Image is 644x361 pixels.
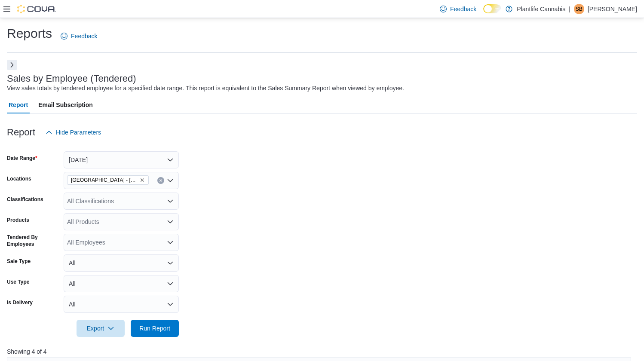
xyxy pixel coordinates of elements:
button: Next [7,60,17,70]
span: Hide Parameters [56,128,101,137]
p: | [569,4,570,14]
p: [PERSON_NAME] [588,4,637,14]
span: Export [82,320,120,337]
input: Dark Mode [483,4,501,13]
button: All [64,296,179,313]
button: Remove Edmonton - Albany from selection in this group [140,177,145,183]
button: Run Report [131,320,179,337]
label: Locations [7,175,31,182]
h3: Report [7,127,35,138]
button: Export [77,320,125,337]
button: [DATE] [64,151,179,168]
span: Edmonton - Albany [67,175,149,185]
div: View sales totals by tendered employee for a specified date range. This report is equivalent to t... [7,84,404,93]
label: Use Type [7,278,29,285]
span: Email Subscription [38,96,93,113]
a: Feedback [436,0,480,18]
label: Tendered By Employees [7,234,60,248]
label: Date Range [7,155,37,162]
span: SB [576,4,583,14]
button: Clear input [157,177,164,184]
button: Open list of options [167,239,174,246]
button: All [64,275,179,292]
div: Stephanie Brimner [574,4,584,14]
h1: Reports [7,25,52,42]
p: Plantlife Cannabis [517,4,565,14]
a: Feedback [57,28,101,45]
span: Feedback [71,32,97,40]
span: Feedback [450,5,476,13]
button: Open list of options [167,177,174,184]
button: Open list of options [167,218,174,225]
label: Classifications [7,196,43,203]
span: [GEOGRAPHIC_DATA] - [GEOGRAPHIC_DATA] [71,176,138,184]
button: All [64,254,179,272]
span: Run Report [139,324,170,333]
span: Report [9,96,28,113]
label: Sale Type [7,258,31,265]
img: Cova [17,5,56,13]
label: Is Delivery [7,299,33,306]
h3: Sales by Employee (Tendered) [7,73,136,84]
p: Showing 4 of 4 [7,347,637,356]
button: Open list of options [167,198,174,205]
button: Hide Parameters [42,124,104,141]
label: Products [7,217,29,223]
